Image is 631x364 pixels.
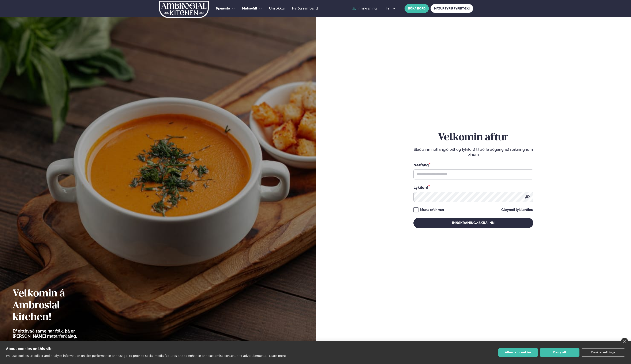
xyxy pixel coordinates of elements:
button: BÓKA BORÐ [405,4,429,13]
span: Þjónusta [216,6,230,10]
a: Gleymdi lykilorðinu [501,208,533,212]
a: Hafðu samband [292,6,318,11]
button: is [383,7,399,10]
a: MATUR FYRIR FYRIRTÆKI [431,4,473,13]
span: Hafðu samband [292,6,318,10]
img: logo [159,1,209,18]
strong: About cookies on this site [6,346,53,351]
a: Innskráning [352,7,377,10]
button: Innskráning/Skrá inn [413,218,533,228]
h2: Velkomin á Ambrosial kitchen! [13,288,100,323]
div: Lykilorð [413,185,533,190]
h2: Velkomin aftur [413,132,533,144]
button: Cookie settings [581,348,625,357]
a: close [621,338,628,345]
p: We use cookies to collect and analyse information on site performance and usage, to provide socia... [6,354,267,357]
button: Deny all [540,348,579,357]
a: Um okkur [269,6,285,11]
p: Ef eitthvað sameinar fólk, þá er [PERSON_NAME] matarferðalag. [13,329,100,339]
p: Sláðu inn netfangið þitt og lykilorð til að fá aðgang að reikningnum þínum [413,147,533,157]
span: Um okkur [269,6,285,10]
a: Matseðill [242,6,257,11]
button: Allow all cookies [498,348,538,357]
div: Netfang [413,162,533,168]
span: Matseðill [242,6,257,10]
span: is [386,7,390,10]
a: Learn more [269,354,286,357]
a: Þjónusta [216,6,230,11]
